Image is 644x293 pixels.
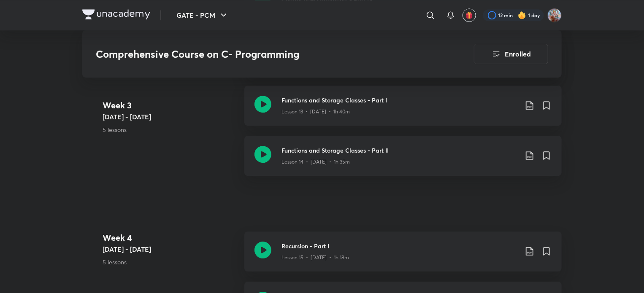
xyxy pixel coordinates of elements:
h3: Recursion - Part I [281,242,518,250]
h5: [DATE] - [DATE] [103,112,238,122]
a: Company Logo [82,9,150,22]
h5: [DATE] - [DATE] [103,244,238,254]
h4: Week 3 [103,99,238,112]
p: Lesson 13 • [DATE] • 1h 40m [281,108,350,116]
button: avatar [463,8,476,22]
a: Recursion - Part ILesson 15 • [DATE] • 1h 18m [244,231,562,282]
p: Lesson 15 • [DATE] • 1h 18m [281,254,349,261]
p: 5 lessons [103,125,238,134]
button: Enrolled [474,44,548,64]
img: streak [518,11,526,19]
a: Functions and Storage Classes - Part IILesson 14 • [DATE] • 1h 35m [244,136,562,186]
img: avatar [465,11,473,19]
p: Lesson 14 • [DATE] • 1h 35m [281,158,350,166]
h3: Functions and Storage Classes - Part I [281,96,518,105]
button: GATE - PCM [171,7,234,24]
p: 5 lessons [103,258,238,266]
h4: Week 4 [103,231,238,244]
a: Functions and Storage Classes - Part ILesson 13 • [DATE] • 1h 40m [244,86,562,136]
h3: Comprehensive Course on C- Programming [96,48,426,60]
img: Divya [547,8,562,22]
img: Company Logo [82,9,150,19]
h3: Functions and Storage Classes - Part II [281,146,518,155]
